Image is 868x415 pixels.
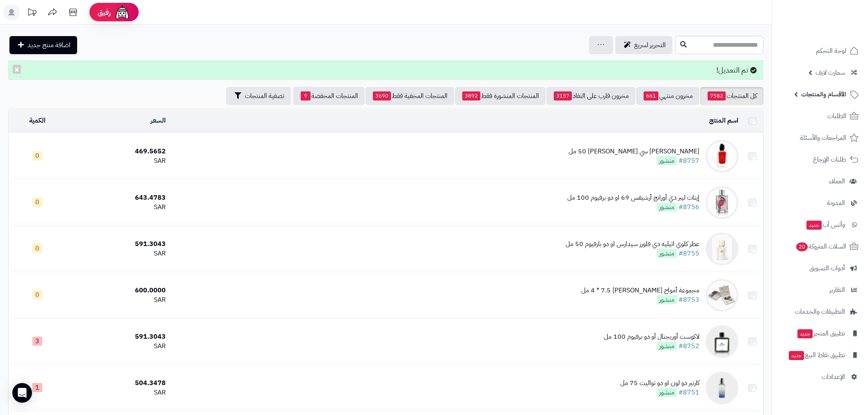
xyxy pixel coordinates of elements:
[569,147,699,156] div: [PERSON_NAME] سي [PERSON_NAME] 50 مل
[678,202,699,212] a: #8756
[706,140,738,173] img: جورجيو أرماني سي باسيوني 50 مل
[829,176,845,187] span: العملاء
[620,379,699,388] div: كارتير دو لون او دو تواليت 75 مل
[706,279,738,312] img: مجموعة أمواج رينيسانس 4 * 7.5 مل
[795,241,846,252] span: السلات المتروكة
[678,156,699,166] a: #8757
[32,383,42,392] span: 1
[634,40,666,50] span: التحرير لسريع
[657,203,677,212] span: منشور
[657,295,677,304] span: منشور
[32,244,42,253] span: 0
[12,383,32,403] div: Open Intercom Messenger
[657,156,677,165] span: منشور
[816,45,846,57] span: لوحة التحكم
[27,40,71,50] span: اضافة منتج جديد
[69,379,165,388] div: 504.3478
[69,147,165,156] div: 469.5652
[813,154,846,165] span: طلبات الإرجاع
[365,87,454,105] a: المنتجات المخفية فقط3690
[678,295,699,305] a: #8753
[98,7,111,17] span: رفيق
[644,91,658,100] span: 661
[69,249,165,258] div: SAR
[69,286,165,295] div: 600.0000
[32,337,42,346] span: 3
[657,342,677,351] span: منشور
[700,87,763,105] a: كل المنتجات7582
[554,91,572,100] span: 3157
[788,349,845,361] span: تطبيق نقاط البيع
[777,193,863,213] a: المدونة
[777,345,863,365] a: تطبيق نقاط البيعجديد
[151,116,166,125] a: السعر
[797,329,813,338] span: جديد
[245,91,284,101] span: تصفية المنتجات
[69,156,165,166] div: SAR
[777,128,863,148] a: المراجعات والأسئلة
[9,36,77,54] a: اضافة منتج جديد
[657,388,677,397] span: منشور
[777,367,863,387] a: الإعدادات
[29,116,46,125] a: الكمية
[777,171,863,191] a: العملاء
[797,328,845,339] span: تطبيق المتجر
[706,233,738,265] img: عطر كلوي اتيليه دي فلورز سيدارس او دو بارفيوم 50 مل
[789,351,804,360] span: جديد
[678,249,699,258] a: #8755
[777,215,863,235] a: وآتس آبجديد
[373,91,391,100] span: 3690
[777,106,863,126] a: الطلبات
[581,286,699,295] div: مجموعة أمواج [PERSON_NAME] 4 * 7.5 مل
[801,89,846,100] span: الأقسام والمنتجات
[22,4,42,23] a: تحديثات المنصة
[777,258,863,278] a: أدوات التسويق
[777,280,863,300] a: التقارير
[32,198,42,207] span: 0
[822,371,845,383] span: الإعدادات
[829,284,845,296] span: التقارير
[69,342,165,351] div: SAR
[32,151,42,160] span: 0
[69,295,165,305] div: SAR
[815,67,845,78] span: سمارت لايف
[301,91,311,100] span: 9
[455,87,546,105] a: المنتجات المنشورة فقط3892
[812,19,860,36] img: logo-2.png
[796,242,808,252] span: 20
[706,325,738,358] img: لاكوست أوريجنال أو دو برفيوم 100 مل
[706,372,738,404] img: كارتير دو لون او دو تواليت 75 مل
[678,388,699,397] a: #8751
[827,110,846,122] span: الطلبات
[777,302,863,322] a: التطبيقات والخدمات
[795,306,845,317] span: التطبيقات والخدمات
[777,237,863,256] a: السلات المتروكة20
[32,290,42,299] span: 0
[69,332,165,342] div: 591.3043
[706,186,738,219] img: إيتات ليبر دي أورانج أرشيفس 69 او دو برفيوم 100 مل
[604,332,699,342] div: لاكوست أوريجنال أو دو برفيوم 100 مل
[69,193,165,203] div: 643.4783
[69,388,165,397] div: SAR
[709,116,738,125] a: اسم المنتج
[567,193,699,203] div: إيتات ليبر دي أورانج أرشيفس 69 او دو برفيوم 100 مل
[657,249,677,258] span: منشور
[566,239,699,249] div: عطر كلوي اتيليه دي فلورز سيدارس او دو بارفيوم 50 مل
[462,91,480,100] span: 3892
[806,221,822,230] span: جديد
[806,219,845,230] span: وآتس آب
[226,87,291,105] button: تصفية المنتجات
[114,4,130,21] img: ai-face.png
[777,150,863,169] a: طلبات الإرجاع
[800,132,846,144] span: المراجعات والأسئلة
[13,65,21,74] button: ×
[8,60,763,80] div: تم التعديل!
[809,262,845,274] span: أدوات التسويق
[293,87,365,105] a: المنتجات المخفضة9
[678,341,699,351] a: #8752
[636,87,699,105] a: مخزون منتهي661
[777,324,863,343] a: تطبيق المتجرجديد
[708,91,726,100] span: 7582
[546,87,635,105] a: مخزون قارب على النفاذ3157
[69,203,165,212] div: SAR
